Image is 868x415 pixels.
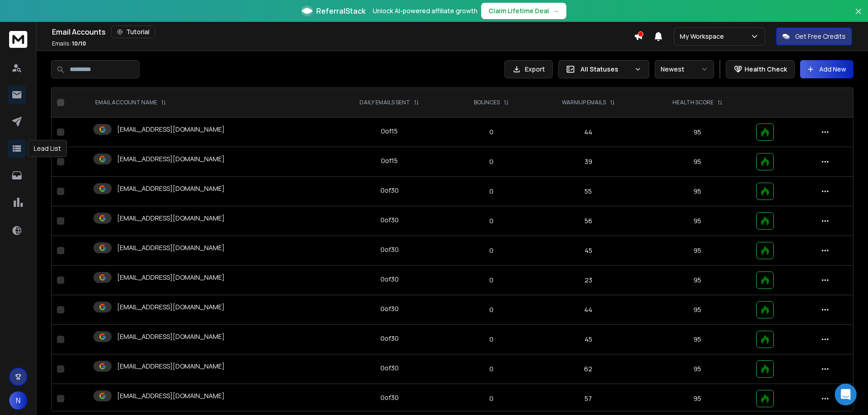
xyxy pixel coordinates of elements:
[117,125,225,134] p: [EMAIL_ADDRESS][DOMAIN_NAME]
[644,147,751,177] td: 95
[117,332,225,341] p: [EMAIL_ADDRESS][DOMAIN_NAME]
[9,391,27,410] button: N
[72,40,86,47] span: 10 / 10
[532,384,644,414] td: 57
[456,276,527,285] p: 0
[117,184,225,193] p: [EMAIL_ADDRESS][DOMAIN_NAME]
[373,6,478,15] p: Unlock AI-powered affiliate growth
[380,393,399,402] div: 0 of 30
[726,60,795,78] button: Health Check
[745,65,787,74] p: Health Check
[456,364,527,374] p: 0
[117,273,225,282] p: [EMAIL_ADDRESS][DOMAIN_NAME]
[776,27,852,46] button: Get Free Credits
[316,5,365,16] span: ReferralStack
[655,60,714,78] button: Newest
[380,245,399,254] div: 0 of 30
[644,118,751,147] td: 95
[644,206,751,236] td: 95
[644,266,751,295] td: 95
[117,154,225,164] p: [EMAIL_ADDRESS][DOMAIN_NAME]
[532,118,644,147] td: 44
[456,216,527,225] p: 0
[644,295,751,325] td: 95
[456,305,527,314] p: 0
[456,335,527,344] p: 0
[381,156,398,165] div: 0 of 15
[52,26,634,38] div: Email Accounts
[117,214,225,223] p: [EMAIL_ADDRESS][DOMAIN_NAME]
[456,187,527,196] p: 0
[117,243,225,252] p: [EMAIL_ADDRESS][DOMAIN_NAME]
[835,384,857,405] div: Open Intercom Messenger
[117,302,225,312] p: [EMAIL_ADDRESS][DOMAIN_NAME]
[456,128,527,137] p: 0
[644,354,751,384] td: 95
[380,275,399,284] div: 0 of 30
[380,334,399,343] div: 0 of 30
[28,140,67,157] div: Lead List
[532,206,644,236] td: 56
[504,60,553,78] button: Export
[553,6,559,15] span: →
[853,5,864,27] button: Close banner
[52,40,86,47] p: Emails :
[456,246,527,255] p: 0
[456,157,527,166] p: 0
[644,236,751,266] td: 95
[111,26,155,38] button: Tutorial
[360,99,410,106] p: DAILY EMAILS SENT
[644,325,751,354] td: 95
[532,177,644,206] td: 55
[95,99,166,106] div: EMAIL ACCOUNT NAME
[456,394,527,403] p: 0
[562,99,606,106] p: WARMUP EMAILS
[673,99,714,106] p: HEALTH SCORE
[644,384,751,414] td: 95
[800,60,853,78] button: Add New
[532,147,644,177] td: 39
[380,364,399,373] div: 0 of 30
[644,177,751,206] td: 95
[680,32,728,41] p: My Workspace
[580,65,631,74] p: All Statuses
[795,32,846,41] p: Get Free Credits
[474,99,500,106] p: BOUNCES
[381,127,398,136] div: 0 of 15
[532,266,644,295] td: 23
[117,391,225,400] p: [EMAIL_ADDRESS][DOMAIN_NAME]
[380,186,399,195] div: 0 of 30
[532,236,644,266] td: 45
[532,295,644,325] td: 44
[481,3,566,19] button: Claim Lifetime Deal→
[532,354,644,384] td: 62
[380,215,399,225] div: 0 of 30
[380,304,399,313] div: 0 of 30
[117,362,225,371] p: [EMAIL_ADDRESS][DOMAIN_NAME]
[532,325,644,354] td: 45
